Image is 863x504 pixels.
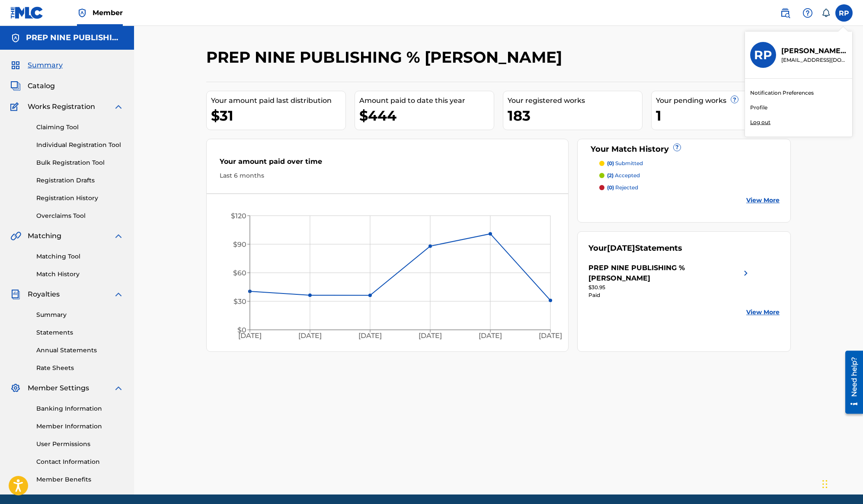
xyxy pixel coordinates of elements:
img: expand [113,102,124,112]
img: Summary [10,60,21,70]
tspan: $120 [231,212,246,220]
a: Rate Sheets [36,364,124,373]
a: Bulk Registration Tool [36,158,124,167]
div: User Menu [835,4,853,22]
iframe: Resource Center [839,347,863,417]
span: (0) [607,160,614,166]
p: rejected [607,184,638,191]
tspan: [DATE] [358,332,382,340]
div: $31 [211,106,345,125]
tspan: [DATE] [238,332,262,340]
div: PREP NINE PUBLISHING % [PERSON_NAME] [588,263,741,284]
a: Profile [750,104,767,112]
a: Registration Drafts [36,176,124,185]
h2: PREP NINE PUBLISHING % [PERSON_NAME] [206,48,566,67]
a: Member Benefits [36,475,124,484]
span: Royalties [28,289,60,300]
img: right chevron icon [741,263,751,284]
a: Match History [36,270,124,279]
img: Top Rightsholder [77,8,87,18]
div: Your Statements [588,242,682,254]
img: expand [113,383,124,393]
a: Summary [36,310,124,319]
a: Banking Information [36,404,124,413]
div: Your amount paid over time [220,156,555,171]
a: SummarySummary [10,60,63,70]
div: 1 [656,106,790,125]
img: expand [113,231,124,241]
p: submitted [607,159,643,167]
tspan: $30 [233,297,246,306]
div: 183 [508,106,642,125]
span: Member [93,8,123,18]
img: search [780,8,790,18]
img: Accounts [10,33,21,43]
p: Log out [750,118,770,126]
p: accepted [607,172,640,179]
div: Your pending works [656,96,790,106]
a: Annual Statements [36,346,124,355]
img: Matching [10,231,21,241]
span: Matching [28,231,61,241]
img: Member Settings [10,383,21,393]
a: Claiming Tool [36,123,124,132]
tspan: [DATE] [479,332,502,340]
div: Drag [822,471,828,497]
div: Amount paid to date this year [359,96,494,106]
span: Member Settings [28,383,89,393]
a: Member Information [36,422,124,431]
a: PREP NINE PUBLISHING % [PERSON_NAME]right chevron icon$30.95Paid [588,263,751,299]
img: Royalties [10,289,21,300]
a: Statements [36,328,124,337]
h3: RP [754,48,772,63]
a: (0) submitted [599,159,780,167]
a: Individual Registration Tool [36,140,124,150]
a: (2) accepted [599,172,780,179]
a: Notification Preferences [750,89,814,97]
div: Last 6 months [220,171,555,180]
span: ? [674,144,681,151]
span: ? [731,96,738,103]
img: Works Registration [10,102,22,112]
img: Catalog [10,81,21,91]
a: Public Search [777,4,794,22]
div: Help [799,4,816,22]
div: $444 [359,106,494,125]
a: Matching Tool [36,252,124,261]
iframe: Chat Widget [820,463,863,504]
span: Summary [28,60,63,70]
span: Catalog [28,81,55,91]
tspan: $60 [233,269,246,277]
img: help [802,8,813,18]
a: User Permissions [36,440,124,449]
a: CatalogCatalog [10,81,55,91]
tspan: [DATE] [298,332,322,340]
tspan: $0 [237,326,246,334]
tspan: [DATE] [539,332,563,340]
a: (0) rejected [599,184,780,191]
p: mastemasdigital@gmail.com [781,56,847,64]
span: Works Registration [28,102,95,112]
tspan: $90 [233,240,246,249]
div: Your registered works [508,96,642,106]
tspan: [DATE] [419,332,442,340]
span: (2) [607,172,614,179]
a: View More [746,308,780,317]
h5: PREP NINE PUBLISHING % ROBERTO PEREZ-TORRES [26,33,124,43]
a: View More [746,196,780,205]
div: Your Match History [588,144,780,155]
div: Notifications [821,9,830,17]
span: (0) [607,184,614,191]
span: [DATE] [607,243,635,253]
img: MLC Logo [10,6,44,19]
div: Paid [588,291,751,299]
img: expand [113,289,124,300]
p: Roberto Perez [781,46,847,56]
a: Registration History [36,194,124,203]
div: Your amount paid last distribution [211,96,345,106]
a: Contact Information [36,457,124,466]
a: Overclaims Tool [36,211,124,220]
